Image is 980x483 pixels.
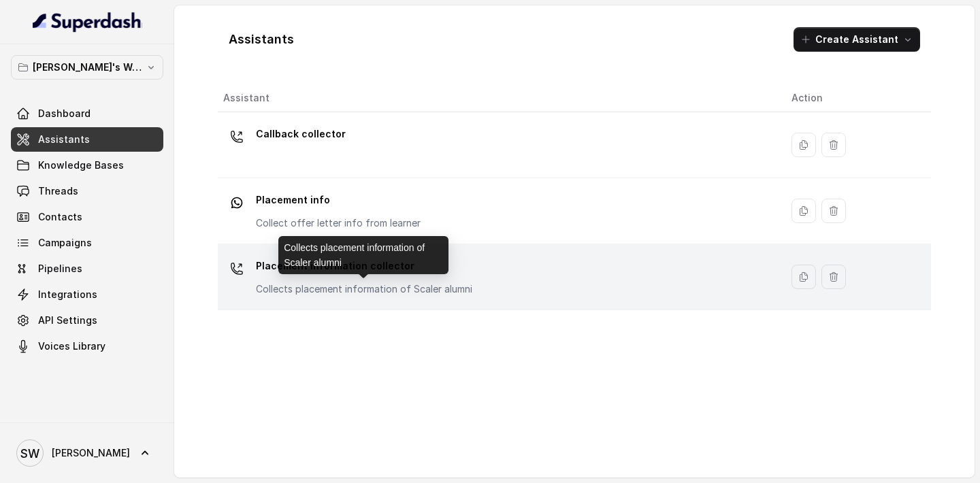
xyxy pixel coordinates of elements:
button: Create Assistant [794,27,920,52]
th: Action [781,84,931,112]
a: Dashboard [11,101,163,126]
span: API Settings [38,314,97,327]
a: Contacts [11,205,163,229]
a: API Settings [11,308,163,333]
div: Collects placement information of Scaler alumni [278,236,448,274]
span: Pipelines [38,262,82,276]
p: Collect offer letter info from learner [256,216,421,230]
th: Assistant [218,84,781,112]
p: Placement information collector [256,255,472,277]
button: [PERSON_NAME]'s Workspace [11,55,163,80]
img: light.svg [33,11,142,33]
a: [PERSON_NAME] [11,434,163,472]
span: Integrations [38,288,97,301]
span: Contacts [38,210,82,224]
span: Threads [38,184,78,198]
text: SW [20,446,39,461]
a: Pipelines [11,256,163,281]
p: Collects placement information of Scaler alumni [256,282,472,296]
a: Integrations [11,282,163,307]
span: [PERSON_NAME] [52,446,130,460]
p: Callback collector [256,123,346,145]
span: Campaigns [38,236,92,250]
a: Threads [11,179,163,203]
span: Voices Library [38,339,105,353]
a: Assistants [11,127,163,152]
p: Placement info [256,189,421,211]
span: Knowledge Bases [38,159,124,172]
a: Knowledge Bases [11,153,163,178]
p: [PERSON_NAME]'s Workspace [33,59,142,76]
span: Dashboard [38,107,91,120]
h1: Assistants [229,29,294,50]
a: Campaigns [11,231,163,255]
span: Assistants [38,133,90,146]
a: Voices Library [11,334,163,359]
